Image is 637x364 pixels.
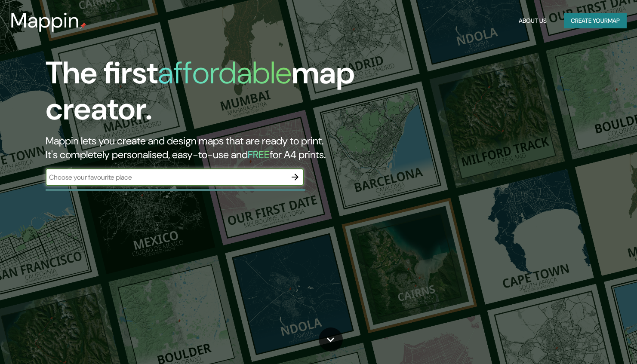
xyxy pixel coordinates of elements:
[46,55,364,134] h1: The first map creator.
[10,9,80,33] h3: Mappin
[515,13,550,29] button: About Us
[46,134,364,162] h2: Mappin lets you create and design maps that are ready to print. It's completely personalised, eas...
[158,53,292,93] h1: affordable
[564,13,627,29] button: Create yourmap
[248,148,270,161] h5: FREE
[80,22,86,29] img: mappin-pin
[46,172,286,182] input: Choose your favourite place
